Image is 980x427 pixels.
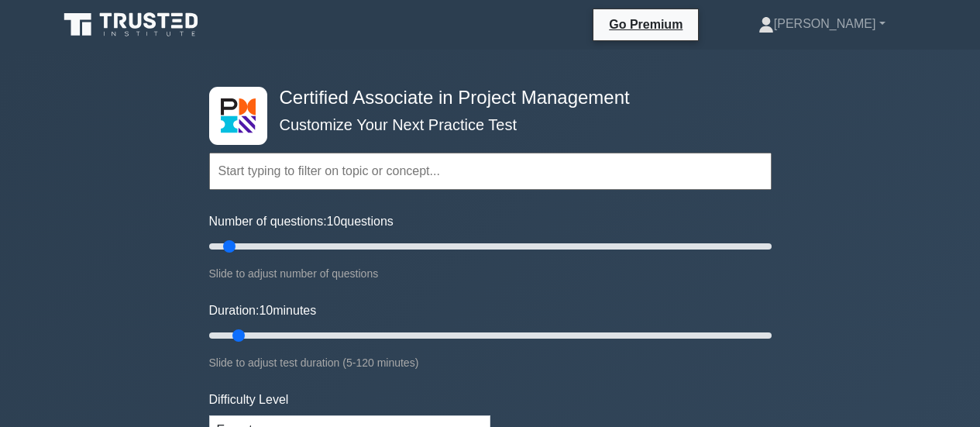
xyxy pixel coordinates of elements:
[209,153,772,190] input: Start typing to filter on topic or concept...
[209,353,772,372] div: Slide to adjust test duration (5-120 minutes)
[209,391,289,409] label: Difficulty Level
[721,9,923,40] a: [PERSON_NAME]
[600,15,692,34] a: Go Premium
[327,215,341,228] span: 10
[209,264,772,283] div: Slide to adjust number of questions
[209,301,317,320] label: Duration: minutes
[259,304,273,317] span: 10
[209,212,394,231] label: Number of questions: questions
[273,87,696,109] h4: Certified Associate in Project Management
